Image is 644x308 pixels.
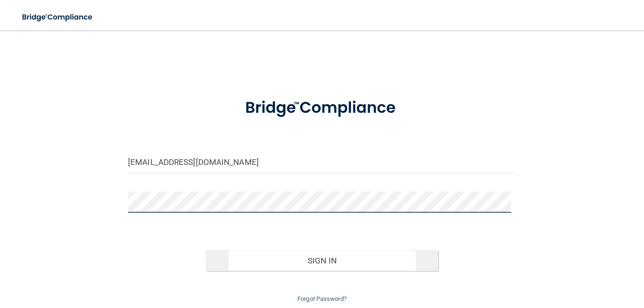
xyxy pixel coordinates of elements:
[480,241,633,279] iframe: Drift Widget Chat Controller
[206,250,439,271] button: Sign In
[128,152,516,173] input: Email
[297,295,347,302] a: Forgot Password?
[14,8,101,27] img: bridge_compliance_login_screen.278c3ca4.svg
[229,87,415,129] img: bridge_compliance_login_screen.278c3ca4.svg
